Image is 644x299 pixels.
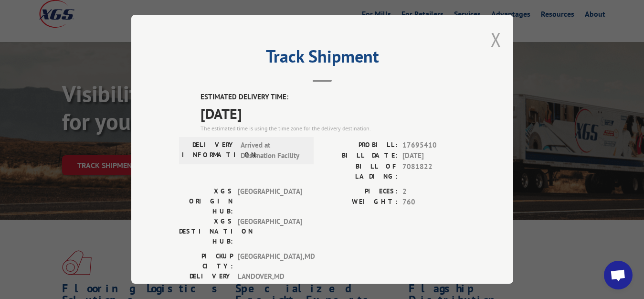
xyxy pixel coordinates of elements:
label: BILL OF LADING: [322,161,398,182]
span: [GEOGRAPHIC_DATA] [238,216,302,246]
label: XGS ORIGIN HUB: [179,186,233,216]
span: LANDOVER , MD [238,271,302,291]
span: [GEOGRAPHIC_DATA] , MD [238,251,302,271]
span: Arrived at Destination Facility [241,140,305,161]
div: The estimated time is using the time zone for the delivery destination. [201,124,465,133]
label: XGS DESTINATION HUB: [179,216,233,246]
label: PIECES: [322,186,398,197]
div: Open chat [604,261,633,289]
label: BILL DATE: [322,150,398,161]
label: DELIVERY CITY: [179,271,233,291]
label: ESTIMATED DELIVERY TIME: [201,92,465,103]
label: WEIGHT: [322,197,398,208]
span: [GEOGRAPHIC_DATA] [238,186,302,216]
span: 760 [402,197,465,208]
label: PICKUP CITY: [179,251,233,271]
label: PROBILL: [322,140,398,151]
span: [DATE] [402,150,465,161]
button: Close modal [491,27,501,52]
span: 7081822 [402,161,465,182]
h2: Track Shipment [179,50,465,68]
span: [DATE] [201,103,465,124]
label: DELIVERY INFORMATION: [182,140,236,161]
span: 2 [402,186,465,197]
span: 17695410 [402,140,465,151]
